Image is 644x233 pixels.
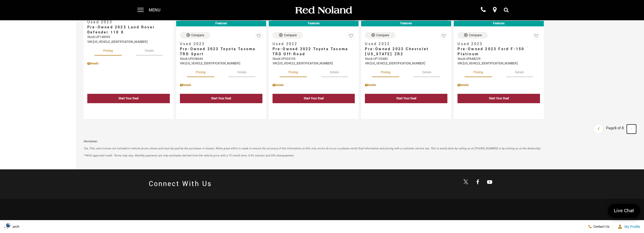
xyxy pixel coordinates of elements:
button: details tab [228,66,255,77]
a: Used 2023Pre-Owned 2023 Ford F-150 Platinum [458,42,540,57]
a: Used 2023Pre-Owned 2023 Toyota Tacoma TRD Sport [180,42,262,57]
button: Save Vehicle [440,32,447,42]
div: Pricing Details - Pre-Owned 2023 Land Rover Defender 110 X With Navigation & 4WD [87,61,170,66]
img: Opt-Out Icon [3,223,14,228]
a: Open Twitter in a new window [461,177,471,187]
a: Open Facebook in a new window [473,177,483,187]
div: Pricing Details - Pre-Owned 2022 Toyota Tacoma TRD Off-Road 4WD [273,83,355,87]
span: Pre-Owned 2023 Land Rover Defender 110 X [87,25,166,35]
span: Contact Us [592,224,610,229]
div: Start Your Deal [87,94,170,103]
div: Page 8 of 8 [604,124,626,134]
span: Used 2022 [365,42,444,47]
div: undefined - Pre-Owned 2023 Ford F-150 Platinum 4WD [458,104,540,114]
div: Compare [376,33,389,38]
div: Compare [191,33,204,38]
div: undefined - Pre-Owned 2022 Chevrolet Colorado ZR2 With Navigation & 4WD [365,104,447,114]
button: Compare Vehicle [458,32,488,39]
div: VIN: [US_VEHICLE_IDENTIFICATION_NUMBER] [87,40,170,44]
button: Save Vehicle [347,32,355,42]
div: Compare [284,33,297,38]
div: Start Your Deal [458,94,540,103]
a: Live Chat [608,204,640,218]
button: Save Vehicle [255,32,262,42]
a: Open Youtube-play in a new window [485,177,495,187]
strong: Disclaimer: [84,139,98,143]
button: pricing tab [187,66,214,77]
p: **With approved credit. Terms may vary. Monthly payments are only estimates derived from the vehi... [84,153,636,158]
div: VIN: [US_VEHICLE_IDENTIFICATION_NUMBER] [273,61,355,66]
a: Used 2022Pre-Owned 2022 Chevrolet [US_STATE] ZR2 [365,42,447,57]
div: Start Your Deal [304,96,324,101]
div: VIN: [US_VEHICLE_IDENTIFICATION_NUMBER] [180,61,262,66]
div: Features [454,21,544,26]
div: undefined - Pre-Owned 2023 Land Rover Defender 110 X With Navigation & 4WD [87,104,170,114]
button: details tab [413,66,440,77]
button: pricing tab [372,66,399,77]
div: Pricing Details - Pre-Owned 2023 Toyota Tacoma TRD Sport 4WD [180,83,262,87]
button: Save Vehicle [532,32,540,42]
button: Compare Vehicle [365,32,395,39]
h2: Connect With Us [149,177,212,191]
div: Start Your Deal [273,94,355,103]
div: Stock : UPA48229 [458,57,540,61]
div: Start Your Deal [118,96,138,101]
button: Compare Vehicle [273,32,303,39]
span: Used 2023 [87,20,166,25]
div: Pricing Details - Pre-Owned 2022 Chevrolet Colorado ZR2 With Navigation & 4WD [365,83,447,87]
div: Stock : UP524105 [273,57,355,61]
section: Click to Open Cookie Consent Modal [3,223,14,228]
div: undefined - Pre-Owned 2023 Toyota Tacoma TRD Sport 4WD [180,104,262,114]
div: undefined - Pre-Owned 2022 Toyota Tacoma TRD Off-Road 4WD [273,104,355,114]
div: Features [269,21,359,26]
button: details tab [136,44,163,56]
span: Live Chat [611,207,637,214]
span: Pre-Owned 2022 Toyota Tacoma TRD Off-Road [273,47,351,57]
a: Used 2022Pre-Owned 2022 Toyota Tacoma TRD Off-Road [273,42,355,57]
div: Compare [469,33,482,38]
div: Start Your Deal [396,96,416,101]
div: Features [361,21,451,26]
div: Stock : UP148505 [87,35,170,40]
button: pricing tab [280,66,307,77]
span: My Profile [622,225,640,229]
button: details tab [506,66,533,77]
div: Stock : UP638644 [180,57,262,61]
button: pricing tab [94,44,122,56]
p: Tax, Title, and License not included in vehicle prices shown and must be paid by the purchaser or... [84,146,636,151]
div: Start Your Deal [180,94,262,103]
div: VIN: [US_VEHICLE_IDENTIFICATION_NUMBER] [365,61,447,66]
span: Used 2022 [273,42,351,47]
div: Stock : UP120485 [365,57,447,61]
div: VIN: [US_VEHICLE_IDENTIFICATION_NUMBER] [458,61,540,66]
span: Pre-Owned 2022 Chevrolet [US_STATE] ZR2 [365,47,444,57]
button: Open user profile menu [614,220,644,233]
button: pricing tab [465,66,492,77]
span: Pre-Owned 2023 Ford F-150 Platinum [458,47,536,57]
button: Compare Vehicle [180,32,210,39]
button: details tab [321,66,348,77]
a: previous page [594,124,603,134]
span: Pre-Owned 2023 Toyota Tacoma TRD Sport [180,47,259,57]
span: Used 2023 [180,42,259,47]
div: Start Your Deal [489,96,509,101]
div: Start Your Deal [365,94,447,103]
div: Pricing Details - Pre-Owned 2023 Ford F-150 Platinum 4WD [458,83,540,87]
div: Features [176,21,266,26]
div: Start Your Deal [211,96,231,101]
a: Used 2023Pre-Owned 2023 Land Rover Defender 110 X [87,20,170,35]
img: Red Noland Auto Group [294,6,352,15]
span: Used 2023 [458,42,536,47]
